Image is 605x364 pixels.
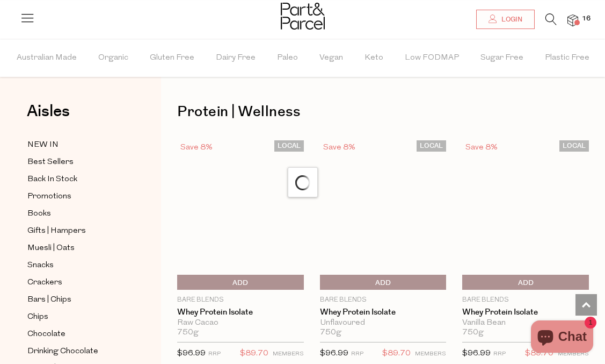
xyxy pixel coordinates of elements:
img: Part&Parcel [281,3,325,30]
span: Gluten Free [150,39,194,77]
a: Whey Protein Isolate [462,308,589,317]
a: Login [476,10,535,29]
span: $89.70 [240,347,268,361]
span: Vegan [319,39,343,77]
a: Crackers [27,276,125,289]
span: $96.99 [462,349,491,358]
small: RRP [493,351,506,357]
small: MEMBERS [415,351,446,357]
span: Paleo [277,39,298,77]
span: Gifts | Hampers [27,225,86,238]
img: Whey Protein Isolate [526,215,526,215]
span: $89.70 [525,347,553,361]
p: Bare Blends [177,295,304,305]
a: 16 [567,15,578,26]
div: Raw Cacao [177,318,304,328]
small: RRP [351,351,363,357]
inbox-online-store-chat: Shopify online store chat [528,320,596,355]
span: LOCAL [417,140,446,152]
span: Sugar Free [480,39,523,77]
div: Vanilla Bean [462,318,589,328]
span: Bars | Chips [27,294,71,306]
span: Aisles [27,99,70,123]
span: Best Sellers [27,156,74,169]
span: Snacks [27,259,54,272]
a: Whey Protein Isolate [177,308,304,317]
span: 16 [579,14,593,24]
a: Best Sellers [27,155,125,169]
a: Back In Stock [27,173,125,186]
span: Plastic Free [545,39,589,77]
div: Save 8% [320,140,359,155]
span: Promotions [27,190,71,203]
div: Save 8% [462,140,501,155]
span: Organic [98,39,128,77]
small: MEMBERS [273,351,304,357]
button: Add To Parcel [462,275,589,290]
a: NEW IN [27,138,125,152]
span: LOCAL [559,140,589,152]
span: Australian Made [17,39,77,77]
span: Books [27,208,51,220]
a: Chocolate [27,327,125,341]
a: Snacks [27,259,125,272]
span: Chocolate [27,328,65,341]
span: LOCAL [274,140,304,152]
img: Whey Protein Isolate [383,215,383,215]
span: 750g [462,328,484,338]
div: Save 8% [177,140,216,155]
h1: Protein | Wellness [177,99,589,124]
span: NEW IN [27,139,59,152]
span: Drinking Chocolate [27,345,98,358]
small: RRP [208,351,221,357]
a: Whey Protein Isolate [320,308,447,317]
span: Back In Stock [27,173,77,186]
a: Books [27,207,125,220]
span: Chips [27,311,48,324]
span: $96.99 [320,349,348,358]
span: Login [499,15,522,24]
a: Bars | Chips [27,293,125,306]
span: $96.99 [177,349,206,358]
p: Bare Blends [462,295,589,305]
div: Unflavoured [320,318,447,328]
span: 750g [320,328,341,338]
button: Add To Parcel [320,275,447,290]
a: Chips [27,310,125,324]
span: Crackers [27,276,62,289]
span: Dairy Free [216,39,256,77]
a: Promotions [27,190,125,203]
a: Muesli | Oats [27,241,125,255]
button: Add To Parcel [177,275,304,290]
span: $89.70 [382,347,411,361]
p: Bare Blends [320,295,447,305]
a: Gifts | Hampers [27,224,125,238]
span: Keto [365,39,383,77]
a: Aisles [27,103,70,130]
span: 750g [177,328,199,338]
span: Muesli | Oats [27,242,75,255]
a: Drinking Chocolate [27,345,125,358]
span: Low FODMAP [405,39,459,77]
